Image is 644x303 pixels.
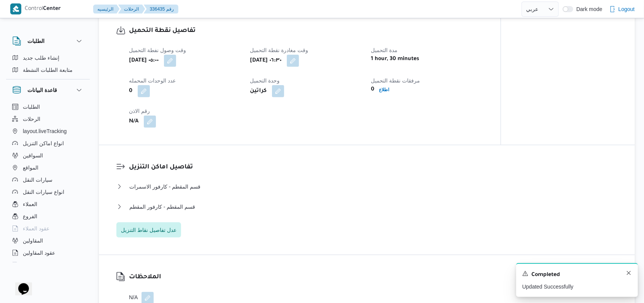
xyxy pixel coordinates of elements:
[118,5,145,14] button: الرحلات
[129,78,176,84] span: عدد الوحدات المحمله
[9,210,87,222] button: الفروع
[129,56,159,65] b: [DATE] ٠٥:٠٠
[371,85,375,94] b: 0
[23,139,64,148] span: انواع اماكن التنزيل
[8,273,32,295] iframe: chat widget
[9,113,87,125] button: الرحلات
[250,47,308,53] span: وقت مغادرة نقطة التحميل
[522,270,632,280] div: Notification
[9,162,87,174] button: المواقع
[27,36,45,46] h3: الطلبات
[23,248,55,257] span: عقود المقاولين
[371,78,420,84] span: مرفقات نقطة التحميل
[27,86,57,95] h3: قاعدة البيانات
[379,87,390,92] b: اطلاع
[606,2,638,17] button: Logout
[129,26,483,36] h3: تفاصيل نقطة التحميل
[23,260,54,270] span: اجهزة التليفون
[129,47,186,53] span: وقت وصول نفطة التحميل
[250,56,281,65] b: [DATE] ٠٦:٣٠
[9,222,87,235] button: عقود العملاء
[23,224,49,233] span: عقود العملاء
[144,5,178,14] button: 336435 رقم
[116,222,181,238] button: عدل تفاصيل نقاط التنزيل
[250,78,280,84] span: وحدة التحميل
[12,86,84,95] button: قاعدة البيانات
[23,114,40,124] span: الرحلات
[250,87,267,96] b: كراتين
[10,3,21,14] img: X8yXhbKr1z7QwAAAABJRU5ErkJggg==
[23,187,64,197] span: انواع سيارات النقل
[23,151,43,160] span: السواقين
[9,259,87,271] button: اجهزة التليفون
[619,5,635,14] span: Logout
[129,182,200,191] span: قسم المقطم - كارفور الاسمرات
[9,149,87,162] button: السواقين
[531,271,560,280] span: Completed
[9,198,87,210] button: العملاء
[9,235,87,247] button: المقاولين
[129,202,195,211] span: قسم المقطم - كارفور المقطم
[23,200,37,209] span: العملاء
[626,270,632,276] button: Dismiss toast
[9,101,87,113] button: الطلبات
[23,163,38,172] span: المواقع
[129,272,161,282] h3: الملاحظات
[43,6,61,12] b: Center
[23,175,52,184] span: سيارات النقل
[9,247,87,259] button: عقود المقاولين
[9,52,87,64] button: إنشاء طلب جديد
[23,65,73,75] span: متابعة الطلبات النشطة
[129,87,132,96] b: 0
[6,101,90,265] div: قاعدة البيانات
[9,137,87,149] button: انواع اماكن التنزيل
[573,6,602,12] span: Dark mode
[116,182,618,191] button: قسم المقطم - كارفور الاسمرات
[116,202,618,211] button: قسم المقطم - كارفور المقطم
[129,162,618,173] h3: تفاصيل اماكن التنزيل
[93,5,120,14] button: الرئيسيه
[12,36,84,46] button: الطلبات
[9,125,87,137] button: layout.liveTracking
[9,186,87,198] button: انواع سيارات النقل
[23,236,43,245] span: المقاولين
[371,55,420,64] b: 1 hour, 30 minutes
[129,117,138,126] b: N/A
[121,225,177,235] span: عدل تفاصيل نقاط التنزيل
[522,283,632,291] p: Updated Successfully
[9,64,87,76] button: متابعة الطلبات النشطة
[376,85,393,94] button: اطلاع
[23,102,40,111] span: الطلبات
[371,47,398,53] span: مدة التحميل
[129,108,150,114] span: رقم الاذن
[9,174,87,186] button: سيارات النقل
[23,127,67,136] span: layout.liveTracking
[23,53,59,62] span: إنشاء طلب جديد
[23,212,37,221] span: الفروع
[6,52,90,79] div: الطلبات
